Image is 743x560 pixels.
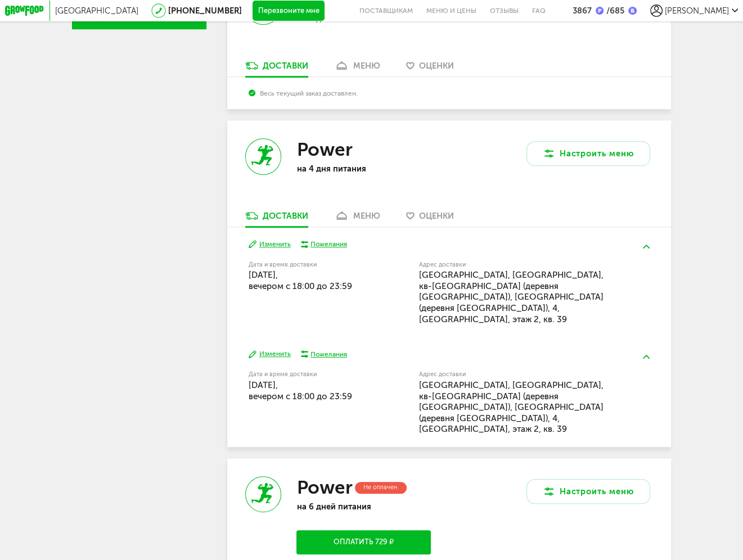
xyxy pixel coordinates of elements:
[263,61,308,71] div: Доставки
[240,60,314,76] a: Доставки
[596,7,604,15] img: bonus_p.2f9b352.png
[240,210,314,227] a: Доставки
[310,350,347,359] div: Пожелания
[353,61,380,71] div: меню
[296,138,352,161] h3: Power
[249,270,352,291] span: [DATE], вечером c 18:00 до 23:59
[249,89,650,97] div: Весь текущий заказ доставлен.
[55,6,138,16] span: [GEOGRAPHIC_DATA]
[355,482,407,494] div: Не оплачен
[249,349,291,359] button: Изменить
[643,355,650,359] img: arrow-up-green.5eb5f82.svg
[401,210,459,227] a: Оценки
[604,6,624,16] div: 685
[249,262,367,268] label: Дата и время доставки
[353,211,380,221] div: меню
[296,476,352,499] h3: Power
[249,372,367,377] label: Дата и время доставки
[249,240,291,249] button: Изменить
[296,164,431,174] p: на 4 дня питания
[301,350,347,359] button: Пожелания
[419,372,611,377] label: Адрес доставки
[526,479,650,504] button: Настроить меню
[296,502,431,512] p: на 6 дней питания
[665,6,729,16] span: [PERSON_NAME]
[419,61,454,71] span: Оценки
[419,270,604,324] span: [GEOGRAPHIC_DATA], [GEOGRAPHIC_DATA], кв-[GEOGRAPHIC_DATA] (деревня [GEOGRAPHIC_DATA]), [GEOGRAPH...
[643,245,650,249] img: arrow-up-green.5eb5f82.svg
[296,530,431,554] button: Оплатить 729 ₽
[606,6,610,16] span: /
[329,60,385,76] a: меню
[628,7,637,15] img: bonus_b.cdccf46.png
[572,6,591,16] div: 3867
[526,141,650,166] button: Настроить меню
[329,210,385,227] a: меню
[253,1,325,21] button: Перезвоните мне
[301,240,347,249] button: Пожелания
[419,211,454,221] span: Оценки
[419,262,611,268] label: Адрес доставки
[419,380,604,434] span: [GEOGRAPHIC_DATA], [GEOGRAPHIC_DATA], кв-[GEOGRAPHIC_DATA] (деревня [GEOGRAPHIC_DATA]), [GEOGRAPH...
[401,60,459,76] a: Оценки
[263,211,308,221] div: Доставки
[310,240,347,249] div: Пожелания
[249,380,352,401] span: [DATE], вечером c 18:00 до 23:59
[168,6,242,16] a: [PHONE_NUMBER]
